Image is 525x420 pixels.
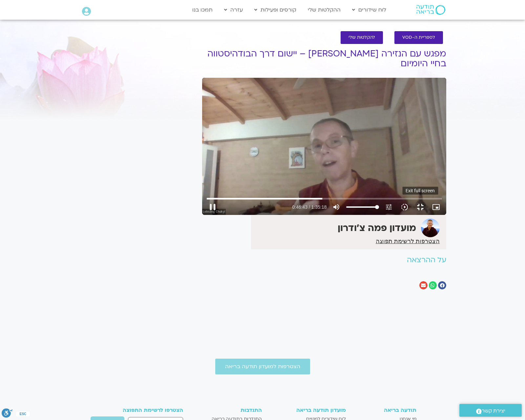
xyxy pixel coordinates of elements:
[268,407,346,413] h3: מועדון תודעה בריאה
[402,35,435,40] span: לספריית ה-VOD
[338,222,416,234] strong: מועדון פמה צ'ודרון
[482,407,505,415] span: יצירת קשר
[459,404,522,417] a: יצירת קשר
[304,4,344,16] a: ההקלטות שלי
[349,4,389,16] a: לוח שידורים
[251,4,300,16] a: קורסים ופעילות
[221,4,246,16] a: עזרה
[202,256,446,264] h2: על ההרצאה
[394,31,443,44] a: לספריית ה-VOD
[376,238,440,244] a: הצטרפות לרשימת תפוצה
[429,281,437,289] div: שיתוף ב whatsapp
[189,4,216,16] a: תמכו בנו
[341,31,383,44] a: להקלטות שלי
[109,407,183,413] h3: הצטרפו לרשימת התפוצה
[201,407,262,413] h3: התנדבות
[225,364,300,369] span: הצטרפות למועדון תודעה בריאה
[202,49,446,69] h1: מפגש עם הנזירה [PERSON_NAME] – יישום דרך הבודהיסטווה בחיי היומיום
[421,219,440,237] img: מועדון פמה צ'ודרון
[438,281,446,289] div: שיתוף ב facebook
[352,407,417,413] h3: תודעה בריאה
[348,35,375,40] span: להקלטות שלי
[416,5,445,15] img: תודעה בריאה
[419,281,428,289] div: שיתוף ב email
[215,359,310,374] a: הצטרפות למועדון תודעה בריאה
